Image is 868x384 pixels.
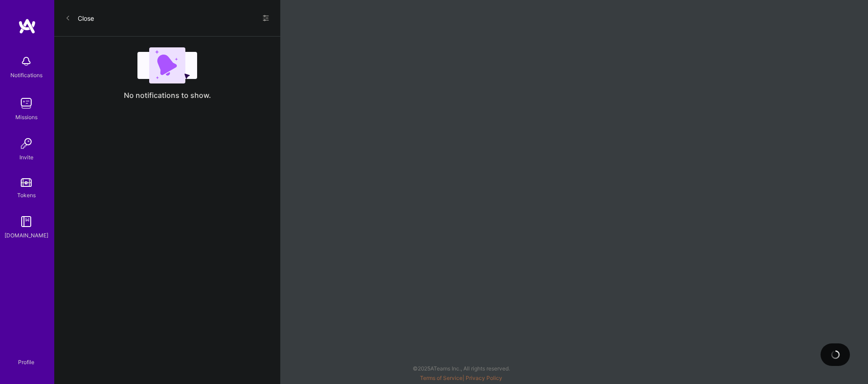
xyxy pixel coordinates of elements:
[19,153,33,162] div: Invite
[124,91,211,100] span: No notifications to show.
[10,70,42,80] div: Notifications
[17,94,35,112] img: teamwork
[17,190,36,200] div: Tokens
[829,348,842,361] img: loading
[17,52,35,70] img: bell
[18,357,34,366] div: Profile
[15,112,38,122] div: Missions
[17,134,35,153] img: Invite
[65,11,94,25] button: Close
[5,231,48,240] div: [DOMAIN_NAME]
[18,18,36,34] img: logo
[21,178,32,187] img: tokens
[137,47,197,83] img: empty
[15,348,38,366] a: Profile
[17,213,35,231] img: guide book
